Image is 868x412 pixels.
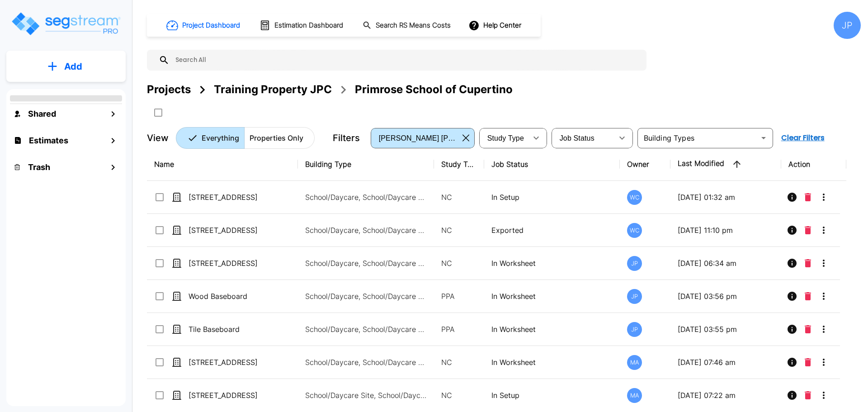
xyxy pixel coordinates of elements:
[491,357,613,368] p: In Worksheet
[801,320,815,338] button: Delete
[815,353,833,371] button: More-Options
[627,355,642,370] div: MA
[434,148,484,181] th: Study Type
[783,386,801,404] button: Info
[359,17,456,34] button: Search RS Means Costs
[189,291,279,302] p: Wood Baseboard
[305,357,427,368] p: School/Daycare, School/Daycare Site
[147,148,298,181] th: Name
[783,254,801,272] button: Info
[801,221,815,239] button: Delete
[305,258,427,269] p: School/Daycare, School/Daycare Site
[815,188,833,206] button: More-Options
[757,132,770,144] button: Open
[305,291,427,302] p: School/Daycare, School/Daycare Site
[274,20,343,31] h1: Estimation Dashboard
[256,16,348,35] button: Estimation Dashboard
[298,148,434,181] th: Building Type
[627,388,642,403] div: MA
[801,353,815,371] button: Delete
[678,258,774,269] p: [DATE] 06:34 am
[783,221,801,239] button: Info
[783,353,801,371] button: Info
[778,129,828,147] button: Clear Filters
[467,17,525,34] button: Help Center
[28,108,56,120] h1: Shared
[147,131,169,145] p: View
[815,287,833,305] button: More-Options
[491,225,613,236] p: Exported
[441,324,477,335] p: PPA
[333,131,360,145] p: Filters
[441,192,477,203] p: NC
[244,127,315,149] button: Properties Only
[373,125,459,151] div: Select
[670,148,781,181] th: Last Modified
[491,390,613,401] p: In Setup
[441,225,477,236] p: NC
[781,148,847,181] th: Action
[441,357,477,368] p: NC
[481,125,527,151] div: Select
[801,188,815,206] button: Delete
[801,254,815,272] button: Delete
[801,287,815,305] button: Delete
[678,225,774,236] p: [DATE] 11:10 pm
[627,289,642,304] div: JP
[783,287,801,305] button: Info
[202,133,239,143] p: Everything
[182,20,240,31] h1: Project Dashboard
[834,12,861,39] div: JP
[441,258,477,269] p: NC
[801,386,815,404] button: Delete
[491,258,613,269] p: In Worksheet
[815,320,833,338] button: More-Options
[491,192,613,203] p: In Setup
[163,15,245,35] button: Project Dashboard
[815,221,833,239] button: More-Options
[491,291,613,302] p: In Worksheet
[355,81,513,98] div: Primrose School of Cupertino
[484,148,620,181] th: Job Status
[815,386,833,404] button: More-Options
[678,192,774,203] p: [DATE] 01:32 am
[6,53,126,80] button: Add
[627,223,642,238] div: WC
[189,324,279,335] p: Tile Baseboard
[29,134,68,147] h1: Estimates
[627,190,642,205] div: WC
[678,324,774,335] p: [DATE] 03:55 pm
[305,225,427,236] p: School/Daycare, School/Daycare Site
[627,256,642,271] div: JP
[149,104,167,122] button: SelectAll
[640,132,755,144] input: Building Types
[487,134,524,142] span: Study Type
[305,390,427,401] p: School/Daycare Site, School/Daycare
[678,291,774,302] p: [DATE] 03:56 pm
[147,81,191,98] div: Projects
[189,357,279,368] p: [STREET_ADDRESS]
[678,357,774,368] p: [DATE] 07:46 am
[815,254,833,272] button: More-Options
[189,258,279,269] p: [STREET_ADDRESS]
[305,192,427,203] p: School/Daycare, School/Daycare Site
[189,192,279,203] p: [STREET_ADDRESS]
[189,225,279,236] p: [STREET_ADDRESS]
[620,148,670,181] th: Owner
[783,320,801,338] button: Info
[560,134,594,142] span: Job Status
[250,133,303,143] p: Properties Only
[783,188,801,206] button: Info
[176,127,315,149] div: Platform
[491,324,613,335] p: In Worksheet
[28,161,50,173] h1: Trash
[64,60,82,73] p: Add
[441,291,477,302] p: PPA
[170,50,642,71] input: Search All
[441,390,477,401] p: NC
[214,81,332,98] div: Training Property JPC
[553,125,613,151] div: Select
[678,390,774,401] p: [DATE] 07:22 am
[376,20,451,31] h1: Search RS Means Costs
[176,127,245,149] button: Everything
